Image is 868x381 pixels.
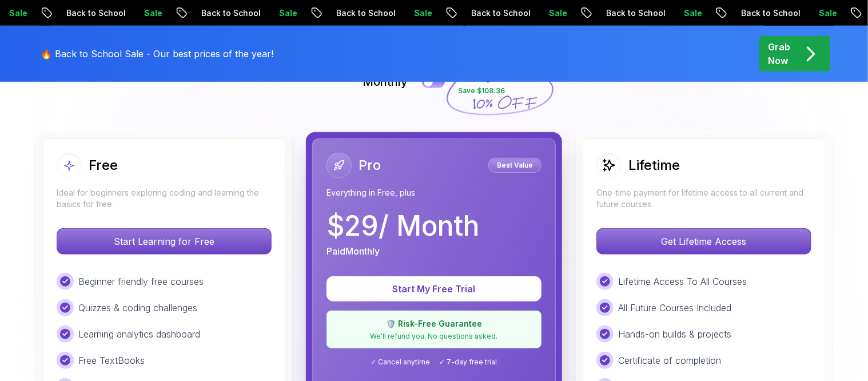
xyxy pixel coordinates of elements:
[327,187,541,199] p: Everything in Free, plus
[57,187,272,210] p: Ideal for beginners exploring coding and learning the basics for free.
[78,327,200,341] p: Learning analytics dashboard
[596,228,811,255] button: Get Lifetime Access
[810,7,846,19] p: Sale
[490,160,540,171] p: Best Value
[270,7,306,19] p: Sale
[327,276,541,301] button: Start My Free Trial
[732,7,810,19] p: Back to School
[618,275,747,288] p: Lifetime Access To All Courses
[78,354,145,367] p: Free TextBooks
[596,187,811,210] p: One-time payment for lifetime access to all current and future courses.
[57,236,272,247] a: Start Learning for Free
[359,156,381,174] h2: Pro
[78,301,197,315] p: Quizzes & coding challenges
[462,7,540,19] p: Back to School
[57,229,271,254] p: Start Learning for Free
[89,156,118,174] h2: Free
[597,7,675,19] p: Back to School
[405,7,441,19] p: Sale
[192,7,270,19] p: Back to School
[618,354,721,367] p: Certificate of completion
[78,275,204,288] p: Beginner friendly free courses
[371,358,431,367] span: ✓ Cancel anytime
[327,244,380,258] p: Paid Monthly
[618,327,731,341] p: Hands-on builds & projects
[768,40,790,68] p: Grab Now
[596,236,811,247] a: Get Lifetime Access
[334,332,534,341] p: We'll refund you. No questions asked.
[618,301,731,315] p: All Future Courses Included
[57,7,135,19] p: Back to School
[628,156,680,174] h2: Lifetime
[327,7,405,19] p: Back to School
[363,74,408,90] p: Monthly
[440,358,497,367] span: ✓ 7-day free trial
[41,47,273,61] p: 🔥 Back to School Sale - Our best prices of the year!
[340,282,528,296] p: Start My Free Trial
[334,318,534,330] p: 🛡️ Risk-Free Guarantee
[327,212,479,240] p: $ 29 / Month
[57,228,272,255] button: Start Learning for Free
[135,7,172,19] p: Sale
[597,229,811,254] p: Get Lifetime Access
[675,7,711,19] p: Sale
[540,7,576,19] p: Sale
